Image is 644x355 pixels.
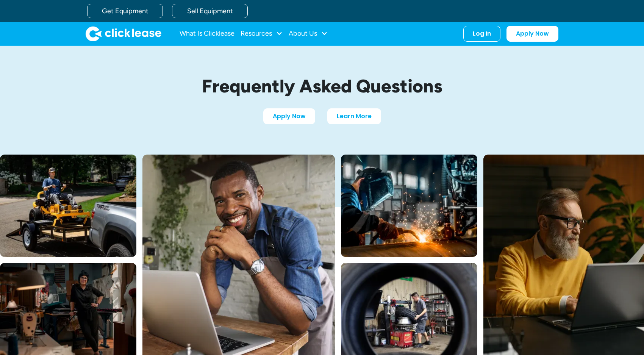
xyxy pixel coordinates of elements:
[87,4,163,18] a: Get Equipment
[144,76,500,96] h1: Frequently Asked Questions
[341,155,477,257] img: A welder in a large mask working on a large pipe
[172,4,248,18] a: Sell Equipment
[180,26,234,41] a: What Is Clicklease
[327,108,381,124] a: Learn More
[506,26,558,42] a: Apply Now
[473,30,491,38] div: Log In
[86,26,161,41] img: Clicklease logo
[263,108,315,124] a: Apply Now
